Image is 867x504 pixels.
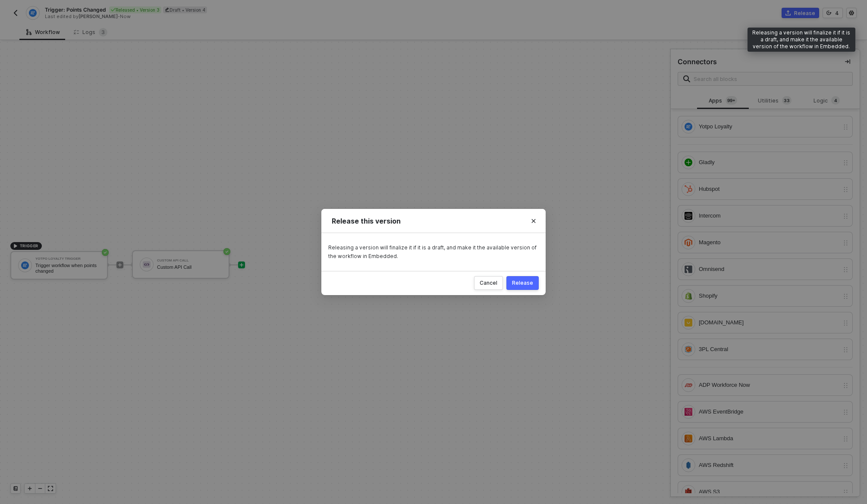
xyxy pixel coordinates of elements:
[143,261,151,268] img: icon
[756,96,794,106] div: Utilities
[685,319,692,327] img: integration-icon
[685,159,692,166] img: integration-icon
[699,291,839,301] div: Shopify
[699,184,839,194] div: Hubspot
[699,211,839,221] div: Intercom
[48,486,53,491] span: icon-expand
[223,248,230,255] span: icon-success-page
[699,460,839,470] div: AWS Redshift
[842,266,849,273] img: drag
[842,320,849,327] img: drag
[683,75,690,82] img: search
[165,7,170,12] span: icon-edit
[35,257,100,261] div: Yotpo Loyalty Trigger
[842,346,849,353] img: drag
[38,486,43,491] span: icon-minus
[685,488,692,496] img: integration-icon
[685,265,692,273] img: integration-icon
[239,262,244,268] span: icon-play
[157,259,222,262] div: Custom API Call
[842,293,849,300] img: drag
[699,407,839,417] div: AWS EventBridge
[842,436,849,442] img: drag
[26,29,60,36] div: Workflow
[699,264,839,274] div: Omnisend
[21,261,29,269] img: icon
[842,213,849,220] img: drag
[678,57,717,66] div: Connectors
[794,9,815,17] div: Release
[101,29,105,35] span: 3
[842,159,849,166] img: drag
[685,461,692,469] img: integration-icon
[685,381,692,389] img: integration-icon
[826,10,832,16] span: icon-versioning
[685,345,692,353] img: integration-icon
[12,9,19,16] img: back
[785,10,791,16] span: icon-commerce
[787,97,790,104] span: 3
[512,280,533,286] div: Release
[35,263,100,274] div: Trigger workflow when points changed
[748,28,855,52] div: Releasing a version will finalize it if it is a draft, and make it the available version of the w...
[163,6,207,13] div: Draft • Version 4
[704,96,742,106] div: Apps
[699,122,839,131] div: Yotpo Loyalty
[784,97,787,104] span: 3
[694,74,847,84] input: Search all blocks
[699,380,839,390] div: ADP Workforce Now
[328,243,539,261] div: Releasing a version will finalize it if it is a draft, and make it the available version of the w...
[685,212,692,220] img: integration-icon
[699,345,839,354] div: 3PL Central
[699,434,839,443] div: AWS Lambda
[808,96,846,106] div: Logic
[849,10,854,16] span: icon-settings
[685,239,692,246] img: integration-icon
[831,96,840,105] sup: 4
[842,124,849,131] img: drag
[699,318,839,327] div: [DOMAIN_NAME]
[10,8,21,18] button: back
[834,97,837,104] span: 4
[726,96,737,105] sup: 182
[480,280,497,286] div: Cancel
[20,243,38,249] span: TRIGGER
[699,487,839,497] div: AWS S3
[13,243,18,249] span: icon-play
[842,186,849,193] img: drag
[74,28,107,37] div: Logs
[782,96,792,105] sup: 33
[506,276,539,290] button: Release
[842,382,849,389] img: drag
[699,158,839,167] div: Gladly
[685,292,692,300] img: integration-icon
[842,489,849,496] img: drag
[842,462,849,469] img: drag
[685,185,692,193] img: integration-icon
[157,264,222,270] div: Custom API Call
[102,249,109,256] span: icon-success-page
[842,240,849,246] img: drag
[79,13,118,19] span: [PERSON_NAME]
[109,6,161,13] div: Released • Version 3
[45,13,433,20] div: Last edited by - Now
[685,435,692,442] img: integration-icon
[474,276,503,290] button: Cancel
[117,262,123,268] span: icon-play
[99,28,107,37] sup: 3
[685,408,692,416] img: integration-icon
[45,6,106,13] span: Trigger: Points Changed
[699,238,839,247] div: Magento
[27,486,32,491] span: icon-play
[29,9,36,17] img: integration-icon
[521,209,546,233] button: Close
[842,409,849,416] img: drag
[835,9,839,17] div: 4
[845,59,850,64] span: icon-collapse-right
[782,8,819,18] button: Release
[332,217,535,226] div: Release this version
[823,8,843,18] button: 4
[685,123,692,131] img: integration-icon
